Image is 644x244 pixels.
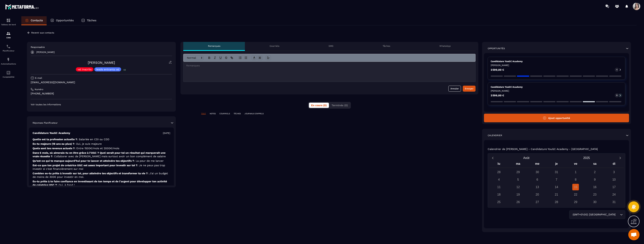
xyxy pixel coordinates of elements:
p: 2 599,00 € [491,68,504,71]
div: 30 [592,199,598,205]
p: Réponses Planificateur [33,121,58,124]
p: TOUT [201,112,206,115]
img: formation [6,31,11,36]
button: Terminés (0) [329,103,350,108]
p: Tableau de bord [1,24,16,26]
p: Voir toutes les informations [31,103,172,106]
a: Ouvrir le chat [628,229,640,240]
a: formationformationCRM [1,28,16,42]
p: JOURNAUX D'APPELS [244,112,264,115]
img: formation [6,18,11,23]
div: 18 [496,191,502,198]
div: 28 [553,199,560,205]
p: COURRIELS [219,112,230,115]
span: Terminés (0) [332,104,348,107]
p: [PERSON_NAME] [491,64,622,67]
div: 1 [572,169,579,175]
p: 1 [616,68,617,71]
p: Qu’est-ce qui te manque aujourd’hui pour te lancer et atteindre tes objectifs ? [33,159,170,163]
div: 22 [572,191,579,198]
p: Candidature YouGC Academy [491,85,622,88]
div: 14 [553,184,560,190]
p: Comptabilité [1,76,16,78]
div: lu [489,161,508,168]
p: Opportunités [56,19,74,22]
p: Automatisations [1,63,16,65]
div: 13 [534,184,540,190]
button: Previous month [489,155,496,160]
div: je [547,161,566,168]
p: leads entrants vsl [96,68,119,71]
div: 4 [496,176,502,183]
button: Next month [617,155,624,160]
p: Remarques [208,44,220,47]
p: TÂCHES [234,112,241,115]
div: 16 [592,184,598,190]
a: Opportunités [47,16,78,25]
a: automationsautomationsAutomatisations [1,55,16,68]
a: schedulerschedulerPlanificateur [1,42,16,55]
div: 19 [515,191,521,198]
div: 25 [496,199,502,205]
div: 5 [515,176,521,183]
div: ve [566,161,585,168]
p: Revenir aux contacts [31,31,54,34]
span: : Salariée en CDI ou CDD [77,138,109,141]
p: Planificateur [1,50,16,52]
div: 11 [496,184,502,190]
div: Calendar days [489,169,624,205]
div: 10 [611,176,617,183]
span: : Oui, je suis majeure [74,142,102,145]
img: automations [6,57,11,62]
div: 3 [611,169,617,175]
a: Contacts [21,16,47,25]
div: 17 [611,184,617,190]
div: Search for option [569,210,625,219]
div: 8 [572,176,579,183]
p: [PERSON_NAME] [491,89,622,92]
div: Envoyer [465,87,473,90]
div: 23 [592,191,598,198]
span: (GMT+01:00) [GEOGRAPHIC_DATA] [572,213,616,217]
a: formationformationTableau de bord [1,15,16,28]
div: 6 [534,176,540,183]
img: scheduler [6,44,11,49]
div: 7 [553,176,560,183]
div: sa [585,161,604,168]
p: +3 [122,68,127,72]
div: 9 [592,176,598,183]
div: me [528,161,547,168]
p: Courriels [270,44,279,47]
p: Tâches [383,44,390,47]
p: Responsable [31,46,172,49]
p: Tâches [87,19,96,22]
img: logo [5,3,39,10]
button: Open months overlay [496,155,557,161]
input: Search for option [616,213,619,217]
div: 29 [572,199,579,205]
p: Es-tu prête à te faire confiance en investissant de ton temps et de l'argent pour développer ton ... [33,180,170,187]
p: CRM [1,37,16,39]
button: En cours (0) [309,103,329,108]
div: Calendar wrapper [489,161,624,205]
p: Candidature YouGC Academy [491,60,622,63]
div: 28 [496,169,502,175]
div: 30 [534,169,540,175]
p: [EMAIL_ADDRESS][DOMAIN_NAME] [31,81,172,84]
p: SMS [329,44,333,47]
div: 20 [534,191,540,198]
div: 29 [515,169,521,175]
img: accountant [6,70,11,75]
p: Contacts [31,19,43,22]
p: Es-tu majeure (18 ans ou plus) ? [33,142,170,146]
div: 21 [553,191,560,198]
p: 2 599,00 € [491,94,504,97]
p: Opportunités [488,47,505,50]
span: : Entre 1500€/mois et 2000€/mois [75,147,119,150]
div: 2 [592,169,598,175]
div: 27 [534,199,540,205]
p: [DATE] [163,132,170,135]
p: Est-ce que ton projet de créatrice UGC est assez important pour investir sur toi ? [33,164,170,171]
div: ma [508,161,528,168]
p: WhatsApp [439,44,451,47]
